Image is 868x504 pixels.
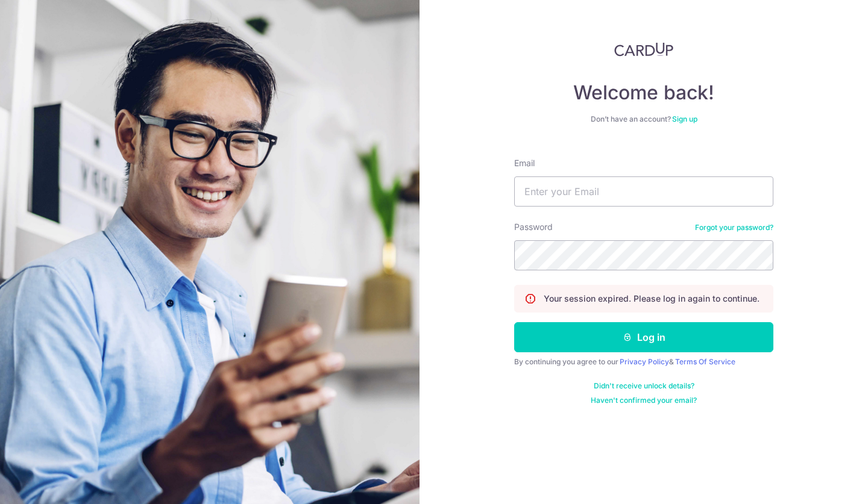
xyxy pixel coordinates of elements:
[695,223,773,232] a: Forgot your password?
[514,357,773,367] div: By continuing you agree to our &
[514,81,773,105] h4: Welcome back!
[614,42,673,57] img: CardUp Logo
[675,357,735,366] a: Terms Of Service
[672,114,697,123] a: Sign up
[620,357,669,366] a: Privacy Policy
[544,293,759,305] p: Your session expired. Please log in again to continue.
[514,176,773,207] input: Enter your Email
[594,381,694,391] a: Didn't receive unlock details?
[514,157,535,169] label: Email
[514,322,773,352] button: Log in
[514,221,553,233] label: Password
[514,114,773,124] div: Don’t have an account?
[591,396,697,405] a: Haven't confirmed your email?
